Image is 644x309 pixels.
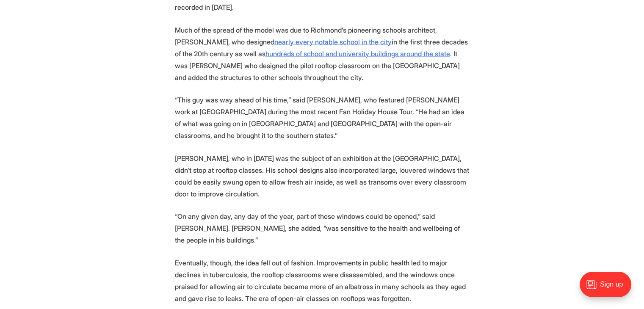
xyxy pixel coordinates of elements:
[175,94,470,141] p: “This guy was way ahead of his time,” said [PERSON_NAME], who featured [PERSON_NAME] work at [GEO...
[175,24,470,83] p: Much of the spread of the model was due to Richmond’s pioneering schools architect, [PERSON_NAME]...
[175,152,470,200] p: [PERSON_NAME], who in [DATE] was the subject of an exhibition at the [GEOGRAPHIC_DATA], didn’t st...
[175,257,470,304] p: Eventually, though, the idea fell out of fashion. Improvements in public health led to major decl...
[572,268,644,309] iframe: portal-trigger
[274,38,392,46] a: nearly every notable school in the city
[265,50,450,58] a: hundreds of school and university buildings around the state
[175,210,470,246] p: “On any given day, any day of the year, part of these windows could be opened,” said [PERSON_NAME...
